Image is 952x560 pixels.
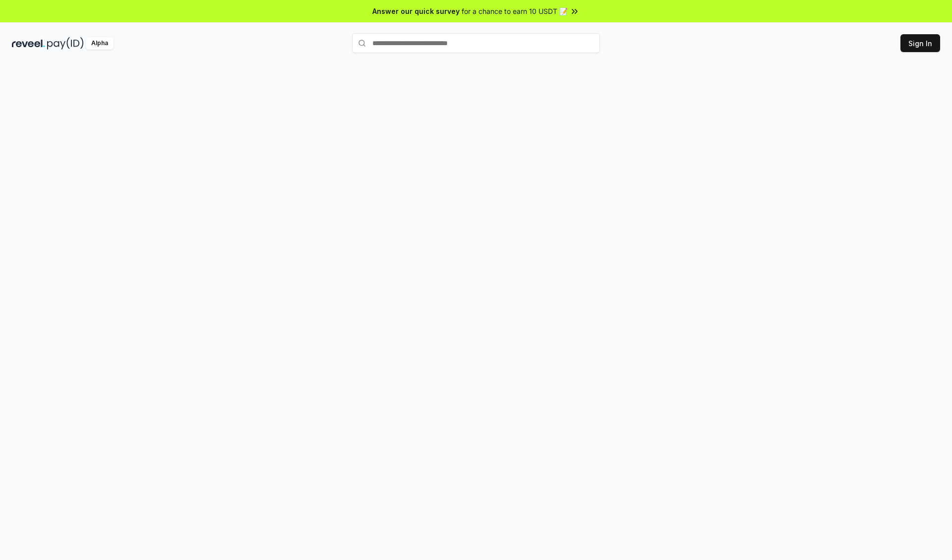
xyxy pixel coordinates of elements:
img: pay_id [47,37,84,50]
img: reveel_dark [12,37,45,50]
span: for a chance to earn 10 USDT 📝 [462,6,568,16]
button: Sign In [900,34,940,52]
span: Answer our quick survey [372,6,460,16]
div: Alpha [86,37,114,50]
